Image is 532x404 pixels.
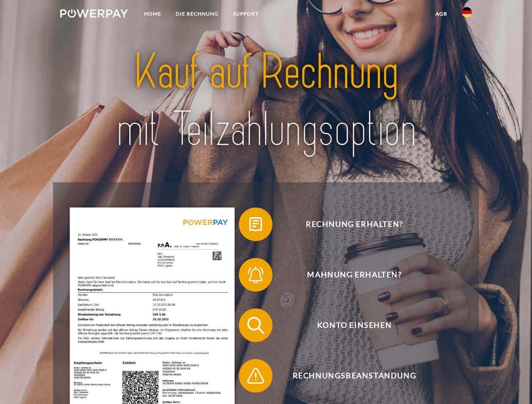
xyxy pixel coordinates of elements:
span: Rechnung erhalten? [251,207,457,241]
img: logo-powerpay-white.svg [60,9,128,18]
img: de [462,7,472,17]
img: qb_bill.svg [245,214,266,235]
span: Rechnungsbeanstandung [251,359,457,393]
img: qb_warning.svg [245,365,266,386]
span: Mahnung erhalten? [251,258,457,292]
button: Rechnung erhalten? [239,207,458,241]
button: Mahnung erhalten? [239,258,458,292]
img: title-powerpay_de.svg [80,40,452,161]
button: Konto einsehen [239,308,458,342]
a: Home [137,6,168,21]
a: agb [428,6,454,21]
img: qb_bell.svg [245,264,266,285]
span: Konto einsehen [251,308,457,342]
a: DIE RECHNUNG [168,6,226,21]
a: SUPPORT [226,6,266,21]
img: qb_search.svg [245,315,266,336]
button: Rechnungsbeanstandung [239,359,458,393]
